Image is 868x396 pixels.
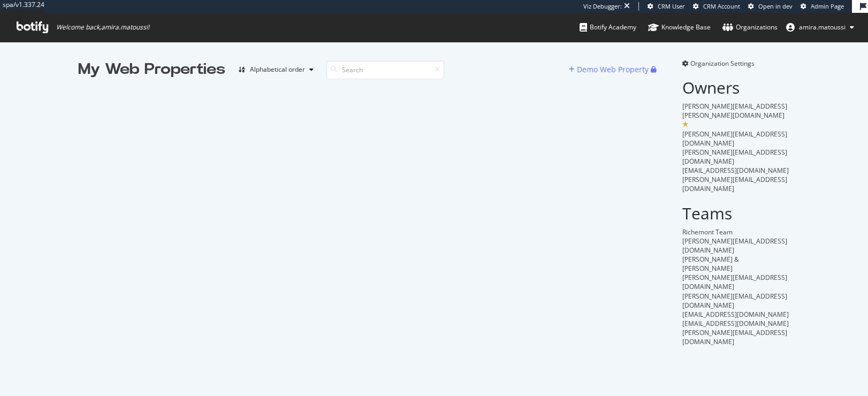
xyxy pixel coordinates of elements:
span: [PERSON_NAME][EMAIL_ADDRESS][DOMAIN_NAME] [682,148,787,166]
span: [PERSON_NAME][EMAIL_ADDRESS][DOMAIN_NAME] [682,328,787,346]
a: Admin Page [801,2,844,11]
h2: Teams [682,204,790,222]
div: Knowledge Base [648,22,711,33]
a: CRM Account [693,2,740,11]
span: CRM User [658,2,685,10]
span: Admin Page [811,2,844,10]
span: [PERSON_NAME][EMAIL_ADDRESS][PERSON_NAME][DOMAIN_NAME] [682,102,787,120]
a: CRM User [648,2,685,11]
a: Open in dev [748,2,793,11]
span: [EMAIL_ADDRESS][DOMAIN_NAME] [682,310,789,319]
div: [PERSON_NAME] & [PERSON_NAME] [682,255,790,273]
div: Richemont Team [682,227,790,237]
input: Search [326,60,444,79]
span: [PERSON_NAME][EMAIL_ADDRESS][DOMAIN_NAME] [682,237,787,255]
span: amira.matoussi [799,22,846,32]
div: Viz Debugger: [583,2,622,11]
h2: Owners [682,79,790,96]
button: amira.matoussi [778,19,863,36]
span: Open in dev [758,2,793,10]
div: Organizations [722,22,778,33]
a: Demo Web Property [569,65,651,74]
a: Knowledge Base [648,13,711,42]
a: Organizations [722,13,778,42]
div: Demo Web Property [577,64,649,75]
a: Botify Academy [580,13,636,42]
button: Demo Web Property [569,61,651,78]
span: CRM Account [703,2,740,10]
span: [PERSON_NAME][EMAIL_ADDRESS][DOMAIN_NAME] [682,175,787,193]
span: [EMAIL_ADDRESS][DOMAIN_NAME] [682,166,789,175]
button: Alphabetical order [234,61,318,78]
span: Welcome back, amira.matoussi ! [56,23,149,32]
div: Botify Academy [580,22,636,33]
span: [PERSON_NAME][EMAIL_ADDRESS][DOMAIN_NAME] [682,273,787,291]
span: [EMAIL_ADDRESS][DOMAIN_NAME] [682,319,789,328]
span: Organization Settings [690,59,755,68]
span: [PERSON_NAME][EMAIL_ADDRESS][DOMAIN_NAME] [682,130,787,148]
div: Alphabetical order [250,66,305,73]
div: My Web Properties [78,59,225,80]
span: [PERSON_NAME][EMAIL_ADDRESS][DOMAIN_NAME] [682,292,787,310]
